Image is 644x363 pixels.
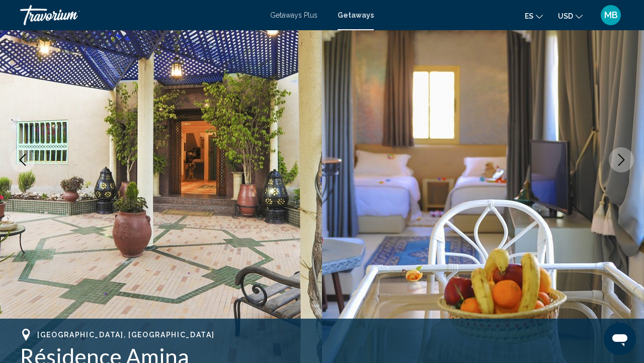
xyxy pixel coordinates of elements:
[10,147,35,172] button: Previous image
[37,331,214,339] span: [GEOGRAPHIC_DATA], [GEOGRAPHIC_DATA]
[338,11,374,19] a: Getaways
[604,10,618,20] span: MB
[558,12,573,20] span: USD
[270,11,317,19] a: Getaways Plus
[525,9,543,23] button: Change language
[609,147,634,172] button: Next image
[598,5,624,26] button: User Menu
[525,12,533,20] span: es
[604,323,636,355] iframe: Botón para iniciar la ventana de mensajería
[20,5,260,25] a: Travorium
[558,9,583,23] button: Change currency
